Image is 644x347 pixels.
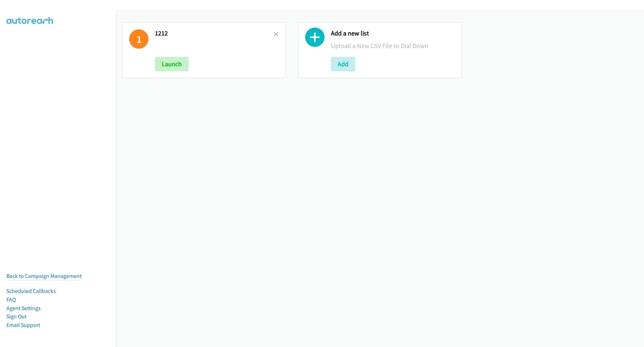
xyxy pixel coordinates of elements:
h2: 1212 [155,29,274,38]
a: Email Support [6,322,40,328]
button: Launch [155,57,189,71]
a: Agent Settings [6,305,41,312]
h1: 1 [129,29,148,49]
button: Add [331,57,355,71]
h2: Add a new list [331,29,455,38]
a: Scheduled Callbacks [6,288,56,294]
a: FAQ [6,296,16,303]
a: Back to Campaign Management [6,273,82,279]
a: Sign Out [6,313,26,320]
p: Upload a New CSV File to Dial Down [331,41,455,50]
